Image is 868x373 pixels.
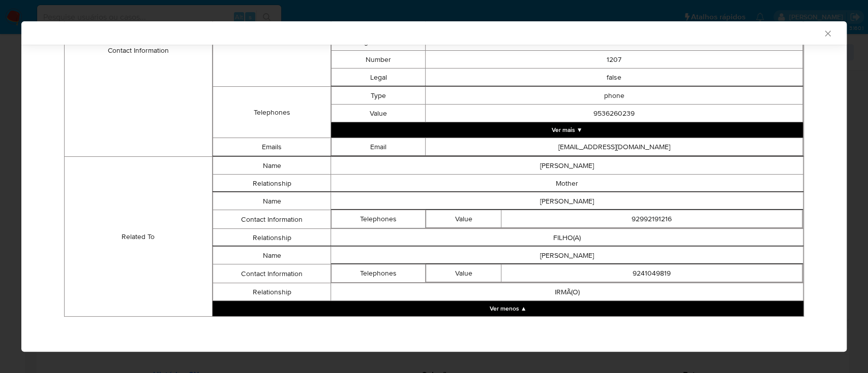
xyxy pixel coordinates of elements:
td: phone [426,87,803,105]
td: Value [426,264,501,282]
td: 1207 [426,51,803,69]
td: Telephones [332,210,426,228]
td: Contact Information [213,210,331,229]
td: Type [332,87,426,105]
td: Value [426,210,501,228]
td: Legal [332,69,426,86]
td: Telephones [332,264,426,283]
td: Value [332,105,426,122]
td: Name [213,192,331,210]
td: Emails [213,138,331,156]
button: Collapse array [213,301,803,316]
td: 9241049819 [501,264,802,282]
td: [PERSON_NAME] [331,192,803,210]
td: Relationship [213,283,331,301]
td: Relationship [213,175,331,192]
td: Email [332,138,426,156]
td: Telephones [213,87,331,138]
td: [PERSON_NAME] [331,247,803,264]
td: Contact Information [213,264,331,283]
td: IRMÃ(O) [331,283,803,301]
td: [EMAIL_ADDRESS][DOMAIN_NAME] [426,138,803,156]
td: 9536260239 [426,105,803,122]
td: Relationship [213,229,331,247]
td: Number [332,51,426,69]
div: closure-recommendation-modal [21,21,847,352]
td: Related To [65,157,213,317]
td: 92992191216 [501,210,802,228]
td: FILHO(A) [331,229,803,247]
td: false [426,69,803,86]
td: Mother [331,175,803,192]
td: Name [213,157,331,175]
button: Fechar a janela [823,28,832,38]
td: Name [213,247,331,264]
button: Expand array [331,122,803,138]
td: [PERSON_NAME] [331,157,803,175]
